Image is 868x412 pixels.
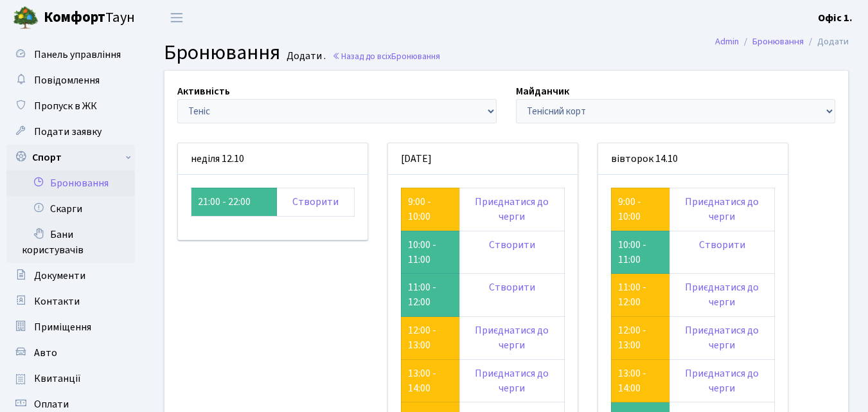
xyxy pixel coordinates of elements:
[34,269,85,283] span: Документи
[408,195,431,224] a: 9:00 - 10:00
[489,238,535,252] a: Створити
[13,5,39,31] img: logo.png
[44,7,135,29] span: Таун
[388,143,578,175] div: [DATE]
[6,67,135,93] a: Повідомлення
[685,366,759,395] a: Приєднатися до черги
[6,222,135,263] a: Бани користувачів
[489,280,535,294] a: Створити
[408,366,436,395] a: 13:00 - 14:00
[292,195,339,209] a: Створити
[34,346,57,360] span: Авто
[618,280,646,309] a: 11:00 - 12:00
[6,289,135,314] a: Контакти
[178,143,368,175] div: неділя 12.10
[699,238,745,252] a: Створити
[6,119,135,145] a: Подати заявку
[685,195,759,224] a: Приєднатися до черги
[618,366,646,395] a: 13:00 - 14:00
[34,73,100,87] span: Повідомлення
[6,170,135,196] a: Бронювання
[6,42,135,67] a: Панель управління
[401,274,459,317] td: 11:00 - 12:00
[516,84,569,99] label: Майданчик
[752,35,804,48] a: Бронювання
[161,7,193,28] button: Переключити навігацію
[804,35,849,49] li: Додати
[164,38,280,67] span: Бронювання
[191,188,277,216] td: 21:00 - 22:00
[408,323,436,352] a: 12:00 - 13:00
[696,28,868,55] nav: breadcrumb
[34,125,102,139] span: Подати заявку
[44,7,105,28] b: Комфорт
[818,11,853,25] b: Офіс 1.
[34,372,81,386] span: Квитанції
[6,366,135,391] a: Квитанції
[618,195,641,224] a: 9:00 - 10:00
[715,35,739,48] a: Admin
[818,10,853,26] a: Офіс 1.
[6,314,135,340] a: Приміщення
[6,145,135,170] a: Спорт
[685,280,759,309] a: Приєднатися до черги
[475,323,549,352] a: Приєднатися до черги
[6,340,135,366] a: Авто
[391,50,440,62] span: Бронювання
[401,231,459,274] td: 10:00 - 11:00
[6,263,135,289] a: Документи
[177,84,230,99] label: Активність
[34,48,121,62] span: Панель управління
[34,99,97,113] span: Пропуск в ЖК
[34,294,80,309] span: Контакти
[685,323,759,352] a: Приєднатися до черги
[475,195,549,224] a: Приєднатися до черги
[6,196,135,222] a: Скарги
[34,397,69,411] span: Оплати
[284,50,326,62] small: Додати .
[611,231,669,274] td: 10:00 - 11:00
[34,320,91,334] span: Приміщення
[618,323,646,352] a: 12:00 - 13:00
[475,366,549,395] a: Приєднатися до черги
[332,50,440,62] a: Назад до всіхБронювання
[6,93,135,119] a: Пропуск в ЖК
[598,143,788,175] div: вівторок 14.10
